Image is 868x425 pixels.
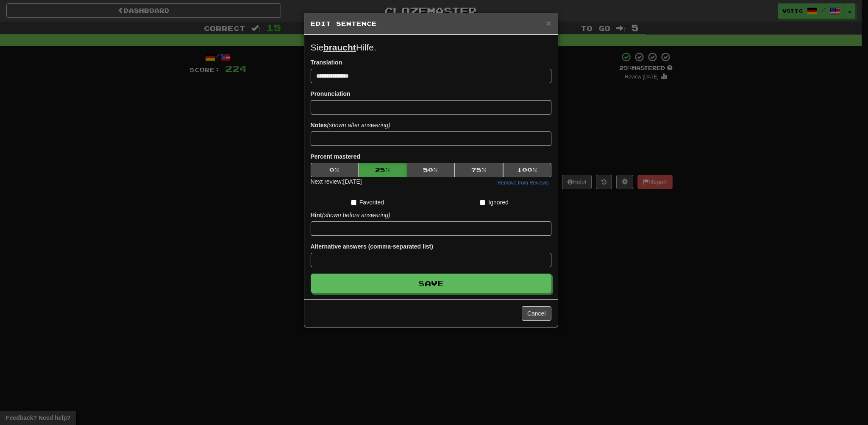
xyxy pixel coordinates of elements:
[311,163,551,177] div: Percent mastered
[311,274,551,293] button: Save
[455,163,503,177] button: 75%
[311,152,361,161] label: Percent mastered
[495,178,551,187] button: Remove from Reviews
[327,122,390,129] em: (shown after answering)
[311,163,359,177] button: 0%
[311,41,551,54] p: Sie Hilfe.
[546,19,551,28] button: Close
[351,200,356,205] input: Favorited
[351,198,384,207] label: Favorited
[311,211,390,219] label: Hint
[311,89,351,98] label: Pronunciation
[522,306,551,321] button: Cancel
[407,163,455,177] button: 50%
[546,18,551,28] span: ×
[480,200,485,205] input: Ignored
[311,20,551,28] h5: Edit Sentence
[323,42,356,52] u: braucht
[480,198,508,207] label: Ignored
[322,212,390,218] em: (shown before answering)
[503,163,551,177] button: 100%
[311,177,362,187] div: Next review: [DATE]
[311,58,342,67] label: Translation
[359,163,407,177] button: 25%
[311,242,433,251] label: Alternative answers (comma-separated list)
[311,121,390,129] label: Notes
